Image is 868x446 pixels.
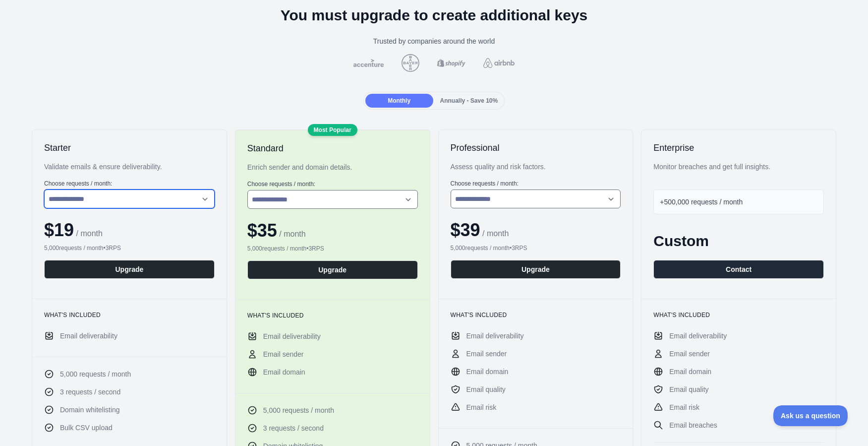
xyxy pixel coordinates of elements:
[247,162,418,172] div: Enrich sender and domain details.
[451,162,621,172] div: Assess quality and risk factors.
[247,180,418,188] label: Choose requests / month :
[773,405,848,426] iframe: Toggle Customer Support
[660,198,743,206] span: +500,000 requests / month
[653,162,824,172] div: Monitor breaches and get full insights.
[451,180,621,188] label: Choose requests / month :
